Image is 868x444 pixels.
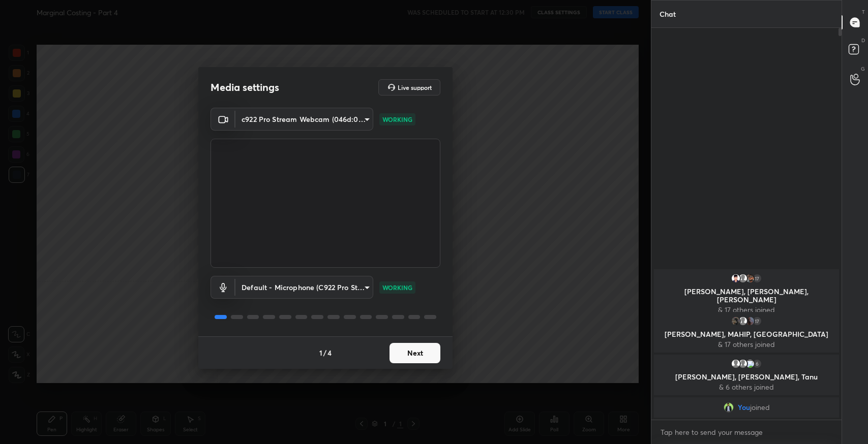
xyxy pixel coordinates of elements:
span: joined [750,403,770,411]
h5: Live support [398,84,432,90]
p: & 17 others joined [660,340,833,348]
p: T [862,8,865,16]
img: fcc3dd17a7d24364a6f5f049f7d33ac3.jpg [724,402,734,413]
img: 775ceea94d154c35b98238d238d3d3f5.jpg [745,316,755,326]
div: 17 [752,316,762,326]
div: 6 [752,359,762,369]
div: c922 Pro Stream Webcam (046d:085c) [235,108,373,131]
img: 3 [731,273,741,283]
h2: Media settings [211,81,279,94]
p: WORKING [382,283,412,292]
p: [PERSON_NAME], MAHIP, [GEOGRAPHIC_DATA] [660,330,833,338]
img: default.png [731,359,741,369]
h4: 1 [319,347,322,358]
div: c922 Pro Stream Webcam (046d:085c) [235,276,373,299]
p: [PERSON_NAME], [PERSON_NAME], Tanu [660,373,833,381]
img: 4cad018f99ff4da89a9f1a33bb8de283.jpg [745,273,755,283]
img: default.png [738,273,748,283]
img: default.png [738,359,748,369]
p: Chat [651,1,684,27]
p: G [861,65,865,73]
div: grid [651,267,842,420]
p: & 17 others joined [660,306,833,314]
img: default.png [738,316,748,326]
p: [PERSON_NAME], [PERSON_NAME], [PERSON_NAME] [660,288,833,304]
button: Next [390,343,440,363]
p: WORKING [382,115,412,124]
p: D [861,37,865,44]
h4: / [323,347,326,358]
div: 17 [752,273,762,283]
p: & 6 others joined [660,383,833,391]
h4: 4 [327,347,332,358]
img: 3 [745,359,755,369]
img: ca14fce22edc4d73b59e2020574de960.jpg [731,316,741,326]
span: You [738,403,750,411]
